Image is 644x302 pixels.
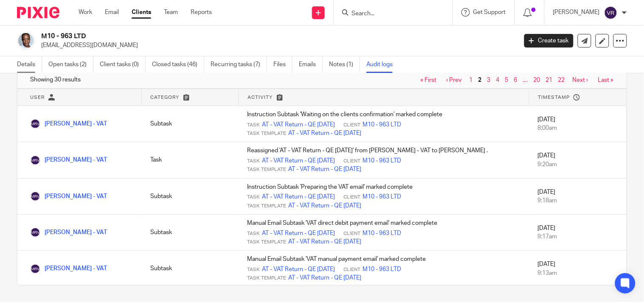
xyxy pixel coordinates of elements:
[30,121,107,127] a: [PERSON_NAME] - VAT
[142,142,239,178] td: Task
[247,122,260,129] span: Task
[247,166,287,173] span: Task Template
[299,56,323,73] a: Emails
[416,77,614,84] nav: pager
[262,193,335,201] a: AT - VAT Return - QE [DATE]
[538,269,618,277] div: 9:13am
[447,77,462,83] a: ‹ Prev
[247,95,273,100] span: Activity
[529,178,627,214] td: [DATE]
[247,130,287,137] span: Task Template
[211,56,267,73] a: Recurring tasks (7)
[598,77,614,83] a: Last »
[247,275,287,282] span: Task Template
[142,251,239,287] td: Subtask
[329,56,360,73] a: Notes (1)
[30,155,40,165] img: Mehul Raval - VAT
[239,215,529,251] td: Manual Email Subtask 'VAT direct debit payment email' marked complete
[164,8,178,17] a: Team
[344,266,361,273] span: Client
[289,238,362,246] a: AT - VAT Return - QE [DATE]
[239,142,529,178] td: Reassigned 'AT - VAT Return - QE [DATE]' from [PERSON_NAME] - VAT to [PERSON_NAME] .
[344,230,361,237] span: Client
[79,8,92,17] a: Work
[363,193,402,201] a: M10 - 963 LTD
[538,160,618,169] div: 9:20am
[41,41,512,50] p: [EMAIL_ADDRESS][DOMAIN_NAME]
[529,106,627,142] td: [DATE]
[529,142,627,178] td: [DATE]
[538,232,618,241] div: 9:17am
[289,201,362,210] a: AT - VAT Return - QE [DATE]
[132,8,151,17] a: Clients
[150,95,179,100] span: Category
[487,77,491,83] a: 3
[538,95,570,100] span: Timestamp
[534,77,540,83] a: 20
[289,129,362,137] a: AT - VAT Return - QE [DATE]
[17,56,42,73] a: Details
[239,178,529,214] td: Instruction Subtask 'Preparing the VAT email' marked complete
[191,8,212,17] a: Reports
[262,157,335,165] a: AT - VAT Return - QE [DATE]
[105,8,119,17] a: Email
[470,77,473,83] a: 1
[30,75,81,84] span: Showing 30 results
[239,251,529,287] td: Manual Email Subtask 'VAT manual payment email' marked complete
[30,264,40,274] img: Mehul Raval - VAT
[289,165,362,173] a: AT - VAT Return - QE [DATE]
[142,106,239,142] td: Subtask
[30,191,40,201] img: Mehul Raval - VAT
[363,229,402,238] a: M10 - 963 LTD
[247,158,260,165] span: Task
[247,230,260,237] span: Task
[30,95,45,100] span: User
[473,9,506,15] span: Get Support
[262,229,335,238] a: AT - VAT Return - QE [DATE]
[476,75,484,85] span: 2
[344,122,361,129] span: Client
[421,77,437,83] a: « First
[573,77,588,83] a: Next ›
[538,196,618,205] div: 9:18am
[344,158,361,165] span: Client
[553,8,600,17] p: [PERSON_NAME]
[142,178,239,214] td: Subtask
[289,274,362,282] a: AT - VAT Return - QE [DATE]
[247,239,287,246] span: Task Template
[247,266,260,273] span: Task
[546,77,553,83] a: 21
[247,194,260,201] span: Task
[363,265,402,274] a: M10 - 963 LTD
[152,56,204,73] a: Closed tasks (46)
[30,157,107,163] a: [PERSON_NAME] - VAT
[363,157,402,165] a: M10 - 963 LTD
[529,215,627,251] td: [DATE]
[366,56,399,73] a: Audit logs
[262,120,335,129] a: AT - VAT Return - QE [DATE]
[30,119,40,129] img: Mehul Raval - VAT
[17,32,35,50] img: Tonia%20Miller%20(T'Nia).jpg
[273,56,292,73] a: Files
[344,194,361,201] span: Client
[529,251,627,287] td: [DATE]
[514,77,517,83] a: 6
[48,56,93,73] a: Open tasks (2)
[142,215,239,251] td: Subtask
[239,106,529,142] td: Instruction Subtask 'Waiting on the clients confirmation' marked complete
[521,75,530,85] span: …
[262,265,335,274] a: AT - VAT Return - QE [DATE]
[524,34,574,48] a: Create task
[558,77,565,83] a: 22
[100,56,146,73] a: Client tasks (0)
[30,227,40,238] img: Mehul Raval - VAT
[505,77,509,83] a: 5
[30,229,107,235] a: [PERSON_NAME] - VAT
[41,32,417,41] h2: M10 - 963 LTD
[17,7,59,18] img: Pixie
[30,266,107,271] a: [PERSON_NAME] - VAT
[604,6,618,20] img: svg%3E
[351,10,427,18] input: Search
[30,193,107,199] a: [PERSON_NAME] - VAT
[496,77,500,83] a: 4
